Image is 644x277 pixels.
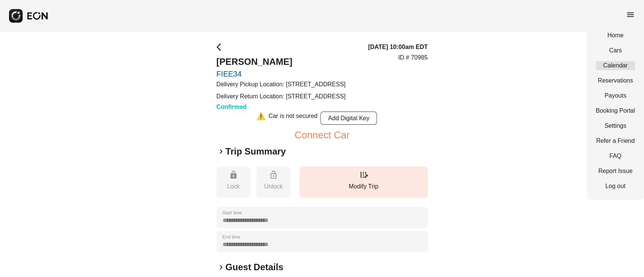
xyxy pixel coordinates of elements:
[596,182,635,191] a: Log out
[596,152,635,161] a: FAQ
[596,167,635,176] a: Report Issue
[269,112,318,125] div: Car is not secured
[217,69,346,78] a: FIEE34
[596,91,635,100] a: Payouts
[303,182,424,191] p: Modify Trip
[596,106,635,115] a: Booking Portal
[217,56,346,68] h2: [PERSON_NAME]
[320,112,377,125] button: Add Digital Key
[217,43,226,52] span: arrow_back_ios
[217,263,226,272] span: keyboard_arrow_right
[596,61,635,70] a: Calendar
[217,147,226,156] span: keyboard_arrow_right
[596,136,635,145] a: Refer a Friend
[300,167,428,198] button: Modify Trip
[368,43,428,52] h3: [DATE] 10:00am EDT
[596,46,635,55] a: Cars
[596,31,635,40] a: Home
[256,112,266,125] div: ⚠️
[217,92,346,101] p: Delivery Return Location: [STREET_ADDRESS]
[226,261,283,273] h2: Guest Details
[596,76,635,85] a: Reservations
[217,80,346,89] p: Delivery Pickup Location: [STREET_ADDRESS]
[398,53,427,62] p: ID # 70985
[359,170,368,179] span: edit_road
[626,10,635,19] span: menu
[596,121,635,130] a: Settings
[217,103,346,112] h3: Confirmed
[226,145,286,158] h2: Trip Summary
[295,130,350,139] button: Connect Car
